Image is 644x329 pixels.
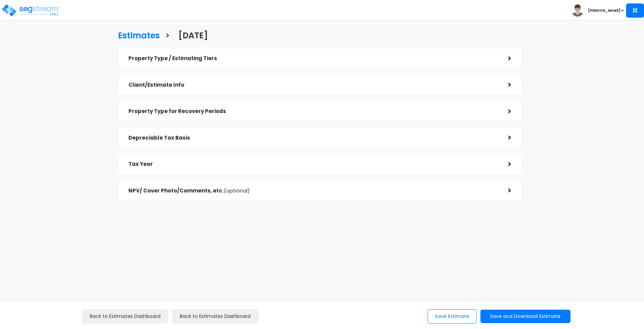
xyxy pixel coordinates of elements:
div: > [498,53,511,64]
a: Estimates [113,24,160,45]
div: > [498,132,511,143]
button: Save Estimate [428,309,477,323]
img: logo_pro_r.png [1,3,60,17]
a: Back to Estimates Dashboard [82,309,168,323]
button: Save and Download Estimate [480,310,570,323]
h3: > [165,31,170,42]
h5: NPV/ Cover Photo/Comments, etc. [128,188,498,194]
h3: Estimates [118,31,160,42]
div: > [498,185,511,196]
a: Back to Estimates Dashboard [172,309,258,323]
h5: Property Type for Recovery Periods [128,109,498,114]
h5: Tax Year [128,161,498,167]
h5: Property Type / Estimating Tiers [128,56,498,62]
img: avatar.png [572,4,584,17]
div: > [498,159,511,170]
a: [DATE] [173,24,208,45]
h5: Depreciable Tax Basis [128,135,498,141]
div: > [498,79,511,90]
b: [PERSON_NAME] [588,8,621,13]
div: > [498,106,511,117]
h3: [DATE] [178,31,208,42]
span: (optional) [224,187,250,194]
h5: Client/Estimate Info [128,82,498,88]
